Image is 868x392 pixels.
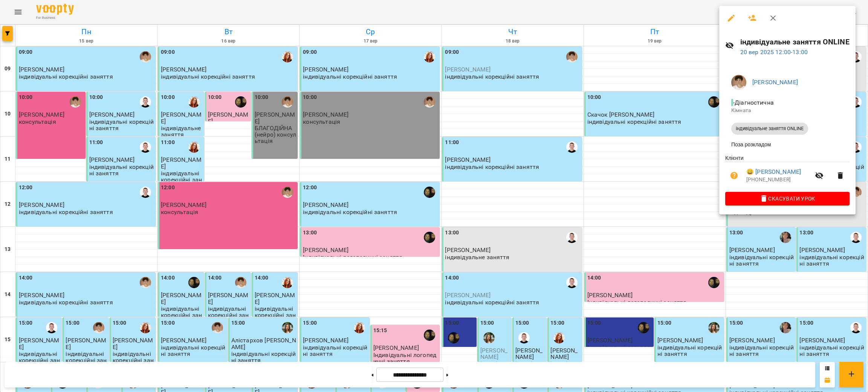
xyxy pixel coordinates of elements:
[746,176,810,184] p: [PHONE_NUMBER]
[731,125,808,132] span: індивідуальне заняття ONLINE
[731,107,844,114] p: Кімната
[725,138,850,151] li: Поза розкладом
[725,192,850,205] button: Скасувати Урок
[731,75,746,90] img: 31d4c4074aa92923e42354039cbfc10a.jpg
[752,79,798,86] a: [PERSON_NAME]
[746,167,801,176] a: 😀 [PERSON_NAME]
[740,36,850,48] h6: індивідуальне заняття ONLINE
[725,154,850,192] ul: Клієнти
[731,194,844,203] span: Скасувати Урок
[725,167,743,185] button: Візит ще не сплачено. Додати оплату?
[731,99,775,106] span: - Діагностична
[740,49,808,56] a: 20 вер 2025 12:00-13:00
